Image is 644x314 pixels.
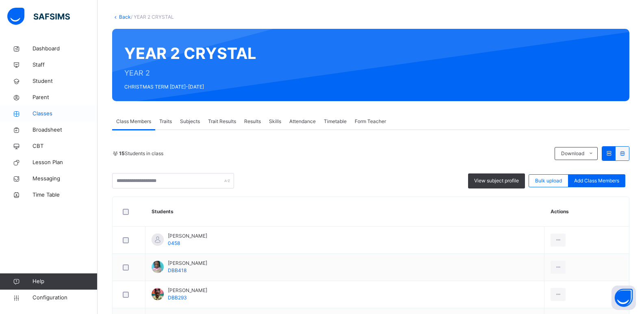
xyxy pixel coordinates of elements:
[289,118,316,125] span: Attendance
[168,260,207,267] span: [PERSON_NAME]
[119,150,125,156] b: 15
[7,8,70,25] img: safsims
[33,61,98,69] span: Staff
[355,118,386,125] span: Form Teacher
[33,175,98,183] span: Messaging
[33,277,97,286] span: Help
[535,177,562,184] span: Bulk upload
[168,295,187,301] span: DBB293
[33,158,98,167] span: Lesson Plan
[33,45,98,53] span: Dashboard
[145,197,544,227] th: Students
[561,150,584,157] span: Download
[168,267,186,273] span: DBB418
[33,110,98,118] span: Classes
[168,240,180,246] span: 0458
[244,118,261,125] span: Results
[33,93,98,102] span: Parent
[474,177,519,184] span: View subject profile
[611,286,636,310] button: Open asap
[168,232,207,240] span: [PERSON_NAME]
[269,118,281,125] span: Skills
[116,118,151,125] span: Class Members
[159,118,172,125] span: Traits
[324,118,347,125] span: Timetable
[33,294,97,302] span: Configuration
[33,142,98,150] span: CBT
[180,118,200,125] span: Subjects
[168,287,207,294] span: [PERSON_NAME]
[33,77,98,85] span: Student
[131,14,174,20] span: / YEAR 2 CRYSTAL
[119,14,131,20] a: Back
[544,197,629,227] th: Actions
[119,150,163,157] span: Students in class
[574,177,619,184] span: Add Class Members
[208,118,236,125] span: Trait Results
[33,191,98,199] span: Time Table
[33,126,98,134] span: Broadsheet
